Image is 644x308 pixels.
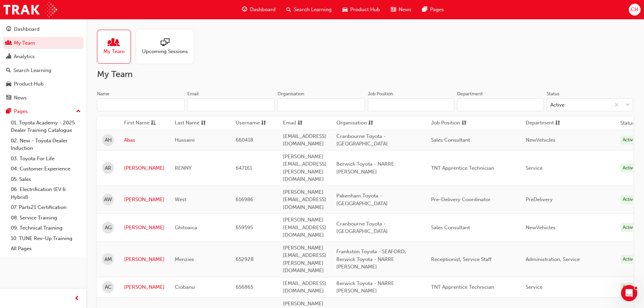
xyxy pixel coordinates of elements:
[97,91,110,97] div: Name
[236,224,253,231] span: 659595
[97,69,633,80] h2: My Team
[385,3,417,17] a: news-iconNews
[3,64,84,77] a: Search Learning
[236,196,253,203] span: 616986
[620,255,638,264] div: Active
[399,6,411,14] span: News
[278,91,304,97] div: Organisation
[526,119,554,127] span: Department
[236,284,253,290] span: 656865
[175,119,199,127] span: Last Name
[124,119,149,127] span: First Name
[526,256,580,262] span: Administration, Service
[3,23,84,35] a: Dashboard
[457,98,544,111] input: Department
[526,224,555,231] span: NewVehicles
[526,196,553,203] span: PreDelivery
[337,3,385,17] a: car-iconProduct Hub
[368,119,373,127] span: sorting-icon
[294,6,332,14] span: Search Learning
[283,189,326,210] span: [PERSON_NAME][EMAIL_ADDRESS][DOMAIN_NAME]
[336,248,406,270] span: Frankston Toyota - SEAFORD, Berwick Toyota - NARRE [PERSON_NAME]
[124,119,161,127] button: First Nameasc-icon
[14,53,35,61] div: Analytics
[201,119,206,127] span: sorting-icon
[3,50,84,63] a: Analytics
[278,98,365,111] input: Organisation
[620,119,635,127] th: Status
[431,284,494,290] span: TNT Apprentice Technician
[431,119,468,127] button: Job Positionsorting-icon
[3,92,84,104] a: News
[8,164,84,174] a: 04. Customer Experience
[14,94,27,102] div: News
[3,105,84,118] button: Pages
[8,174,84,185] a: 05. Sales
[6,109,11,115] span: pages-icon
[8,213,84,223] a: 08. Service Training
[526,137,555,143] span: NewVehicles
[283,133,326,147] span: [EMAIL_ADDRESS][DOMAIN_NAME]
[620,223,638,232] div: Active
[286,5,291,14] span: search-icon
[620,283,638,292] div: Active
[336,119,374,127] button: Organisationsorting-icon
[8,202,84,213] a: 07. Parts21 Certification
[175,119,212,127] button: Last Namesorting-icon
[350,6,380,14] span: Product Hub
[151,119,156,127] span: asc-icon
[6,81,11,87] span: car-icon
[547,91,559,97] div: Status
[431,256,492,262] span: Receptionist, Service Staff
[105,136,112,144] span: AH
[124,196,165,204] a: [PERSON_NAME]
[103,48,125,55] span: My Team
[283,153,326,183] span: [PERSON_NAME][EMAIL_ADDRESS][PERSON_NAME][DOMAIN_NAME]
[242,5,247,14] span: guage-icon
[526,119,563,127] button: Departmentsorting-icon
[283,245,326,274] span: [PERSON_NAME][EMAIL_ADDRESS][PERSON_NAME][DOMAIN_NAME]
[236,119,273,127] button: Usernamesorting-icon
[6,54,11,60] span: chart-icon
[336,221,388,235] span: Cranbourne Toyota - [GEOGRAPHIC_DATA]
[250,6,276,14] span: Dashboard
[283,119,320,127] button: Emailsorting-icon
[14,108,28,115] div: Pages
[14,25,40,33] div: Dashboard
[3,78,84,90] a: Product Hub
[76,107,81,116] span: up-icon
[3,2,57,17] img: Trak
[391,5,396,14] span: news-icon
[336,119,367,127] span: Organisation
[8,118,84,136] a: 01. Toyota Academy - 2025 Dealer Training Catalogue
[8,153,84,164] a: 03. Toyota For Life
[161,38,169,48] span: sessionType_ONLINE_URL-icon
[417,3,449,17] a: pages-iconPages
[336,133,388,147] span: Cranbourne Toyota - [GEOGRAPHIC_DATA]
[6,68,11,74] span: search-icon
[621,285,637,301] iframe: Intercom live chat
[430,6,444,14] span: Pages
[336,161,394,175] span: Berwick Toyota - NARRE [PERSON_NAME]
[6,95,11,101] span: news-icon
[8,243,84,254] a: All Pages
[431,137,470,143] span: Sales Consultant
[175,224,197,231] span: Ghitoaica
[175,137,195,143] span: Hussaini
[8,223,84,233] a: 09. Technical Training
[526,284,543,290] span: Service
[3,22,84,105] button: DashboardMy TeamAnalyticsSearch LearningProduct HubNews
[422,5,427,14] span: pages-icon
[283,119,296,127] span: Email
[97,30,136,64] a: My Team
[342,5,348,14] span: car-icon
[14,80,44,88] div: Product Hub
[368,98,454,111] input: Job Position
[8,233,84,244] a: 10. TUNE Rev-Up Training
[297,119,303,127] span: sorting-icon
[3,37,84,49] a: My Team
[236,137,253,143] span: 660418
[6,26,11,32] span: guage-icon
[431,224,470,231] span: Sales Consultant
